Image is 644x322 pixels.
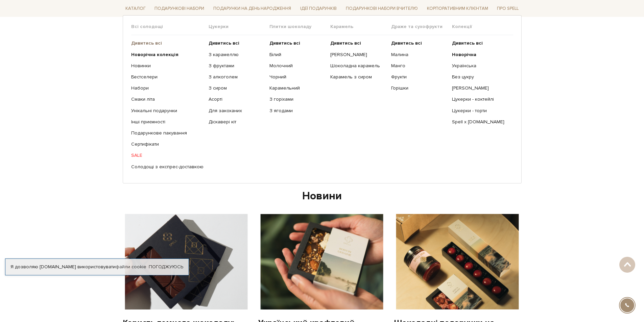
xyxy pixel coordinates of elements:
[391,51,447,57] a: Малина
[391,40,422,46] b: Дивитись всі
[269,40,300,46] b: Дивитись всі
[269,51,325,57] a: Білий
[209,24,269,30] span: Цукерки
[452,119,508,125] a: Spell x [DOMAIN_NAME]
[131,96,204,102] a: Смаки літа
[269,85,325,91] a: Карамельний
[391,74,447,80] a: Фрукти
[131,164,204,170] a: Солодощі з експрес-доставкою
[123,189,522,203] div: Новини
[452,85,508,91] a: [PERSON_NAME]
[123,15,522,183] div: Каталог
[209,63,264,69] a: З фруктами
[209,119,264,125] a: Діскавері кіт
[131,130,204,136] a: Подарункове пакування
[269,107,325,114] a: З ягодами
[330,24,391,30] span: Карамель
[343,3,421,14] a: Подарункові набори Вчителю
[131,63,204,69] a: Новинки
[391,63,447,69] a: Манго
[452,74,508,80] a: Без цукру
[452,51,476,57] b: Новорічна
[116,264,146,270] a: файли cookie
[131,152,204,158] a: SALE
[131,51,204,57] a: Новорічна колекція
[269,40,325,46] a: Дивитись всі
[391,85,447,91] a: Горішки
[209,107,264,114] a: Для закоханих
[152,3,207,14] a: Подарункові набори
[131,40,204,46] a: Дивитись всі
[131,141,204,147] a: Сертифікати
[494,3,521,14] a: Про Spell
[452,24,513,30] span: Колекції
[209,96,264,102] a: Асорті
[131,40,162,46] b: Дивитись всі
[452,107,508,114] a: Цукерки - торти
[297,3,339,14] a: Ідеї подарунків
[452,51,508,57] a: Новорічна
[452,40,483,46] b: Дивитись всі
[330,63,386,69] a: Шоколадна карамель
[209,40,239,46] b: Дивитись всі
[452,40,508,46] a: Дивитись всі
[209,85,264,91] a: З сиром
[391,40,447,46] a: Дивитись всі
[131,119,204,125] a: Інші приємності
[211,3,294,14] a: Подарунки на День народження
[330,40,386,46] a: Дивитись всі
[131,107,204,114] a: Унікальні подарунки
[123,3,148,14] a: Каталог
[149,264,183,270] a: Погоджуюсь
[424,3,491,14] a: Корпоративним клієнтам
[209,74,264,80] a: З алкоголем
[209,40,264,46] a: Дивитись всі
[452,96,508,102] a: Цукерки - коктейлі
[123,214,250,309] img: Користь темного шоколаду: наукові дослідження та рекомендації
[394,214,521,309] img: Шоколадні подарунки на українські свята: традиції та ідеї
[131,24,209,30] span: Всі солодощі
[5,264,189,270] div: Я дозволяю [DOMAIN_NAME] використовувати
[452,63,508,69] a: Українська
[269,96,325,102] a: З горіхами
[131,74,204,80] a: Бестселери
[269,63,325,69] a: Молочний
[391,24,452,30] span: Драже та сухофрукти
[330,51,386,57] a: [PERSON_NAME]
[209,51,264,57] a: З карамеллю
[269,74,325,80] a: Чорний
[269,24,330,30] span: Плитки шоколаду
[330,74,386,80] a: Карамель з сиром
[131,51,178,57] b: Новорічна колекція
[330,40,361,46] b: Дивитись всі
[131,85,204,91] a: Набори
[258,214,386,309] img: Український крафтовий шоколад: історія, особливості та найкращі виробники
